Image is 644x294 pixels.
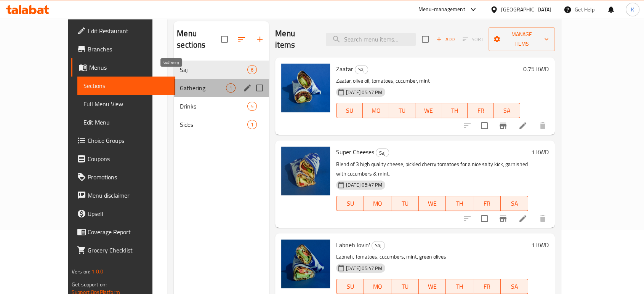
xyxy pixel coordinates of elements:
[417,31,433,47] span: Select section
[88,173,169,182] span: Promotions
[367,281,388,292] span: MO
[336,160,528,179] p: Blend of 3 high quality cheese, pickled cherry tomatoes for a nice salty kick, garnished with cuc...
[367,198,388,209] span: MO
[180,102,247,111] span: Drinks
[83,118,169,127] span: Edit Menu
[422,281,443,292] span: WE
[275,28,316,51] h2: Menu items
[422,198,443,209] span: WE
[83,81,169,90] span: Sections
[71,223,175,241] a: Coverage Report
[248,103,256,110] span: 5
[364,279,391,294] button: MO
[71,22,175,40] a: Edit Restaurant
[247,120,257,129] div: items
[433,34,458,45] span: Add item
[449,198,470,209] span: TH
[336,103,363,118] button: SU
[364,196,391,211] button: MO
[504,281,525,292] span: SA
[177,28,221,51] h2: Menu sections
[226,85,235,92] span: 1
[72,280,107,289] span: Get support on:
[180,83,226,93] span: Gathering
[441,103,468,118] button: TH
[77,95,175,113] a: Full Menu View
[180,65,247,74] span: Saj
[394,198,416,209] span: TU
[174,61,269,79] div: Saj6
[494,117,512,135] button: Branch-specific-item
[501,196,528,211] button: SA
[343,89,385,96] span: [DATE] 05:47 PM
[476,118,492,134] span: Select to update
[471,105,491,116] span: FR
[77,113,175,131] a: Edit Menu
[473,196,501,211] button: FR
[631,5,634,14] span: K
[392,105,412,116] span: TU
[83,99,169,109] span: Full Menu View
[71,241,175,259] a: Grocery Checklist
[281,147,330,195] img: Super Cheeses
[391,279,419,294] button: TU
[340,281,361,292] span: SU
[444,105,465,116] span: TH
[476,211,492,227] span: Select to update
[88,227,169,236] span: Coverage Report
[355,65,368,74] span: Saj
[394,281,416,292] span: TU
[355,65,368,74] div: Saj
[71,205,175,223] a: Upsell
[281,240,330,288] img: Labneh lovin'
[88,26,169,35] span: Edit Restaurant
[336,146,374,158] span: Super Cheeses
[71,186,175,205] a: Menu disclaimer
[418,5,465,14] div: Menu-management
[71,40,175,58] a: Branches
[336,239,370,251] span: Labneh lovin'
[415,103,442,118] button: WE
[343,181,385,189] span: [DATE] 05:47 PM
[458,34,489,45] span: Select section first
[174,97,269,115] div: Drinks5
[88,246,169,255] span: Grocery Checklist
[366,105,386,116] span: MO
[88,154,169,163] span: Coupons
[468,103,494,118] button: FR
[340,198,361,209] span: SU
[71,131,175,150] a: Choice Groups
[281,64,330,112] img: Zaatar
[501,5,551,14] div: [GEOGRAPHIC_DATA]
[363,103,389,118] button: MO
[77,77,175,95] a: Sections
[494,103,520,118] button: SA
[533,117,552,135] button: delete
[372,241,385,250] div: Saj
[531,147,549,157] h6: 1 KWD
[476,281,498,292] span: FR
[88,45,169,54] span: Branches
[180,120,247,129] span: Sides
[72,267,90,276] span: Version:
[88,209,169,218] span: Upsell
[336,76,520,86] p: Zaatar, olive oil, tomatoes, cucumber, mint
[247,65,257,74] div: items
[174,115,269,134] div: Sides1
[391,196,419,211] button: TU
[71,150,175,168] a: Coupons
[476,198,498,209] span: FR
[248,121,256,128] span: 1
[419,279,446,294] button: WE
[89,63,169,72] span: Menus
[446,196,473,211] button: TH
[71,58,175,77] a: Menus
[248,66,256,73] span: 6
[174,79,269,97] div: Gathering1edit
[336,279,364,294] button: SU
[518,214,527,223] a: Edit menu item
[336,252,528,262] p: Labneh, Tomatoes, cucumbers, mint, green olives
[340,105,360,116] span: SU
[501,279,528,294] button: SA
